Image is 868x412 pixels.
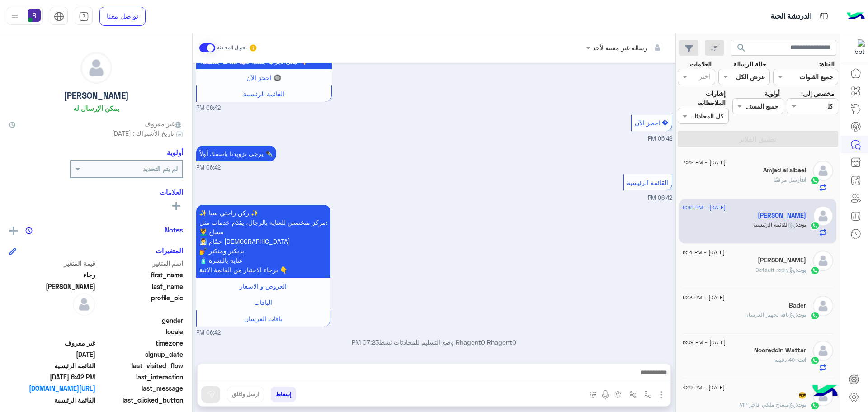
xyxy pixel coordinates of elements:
[196,337,672,347] p: Rhagent0 Rhagent0 وضع التسليم للمحادثات نشط
[797,221,806,228] span: بوت
[9,227,18,235] img: add
[9,270,95,279] span: رجاء
[167,148,183,156] h6: أولوية
[97,384,184,393] span: last_message
[25,227,33,234] img: notes
[206,390,215,399] img: send message
[9,395,95,405] span: القائمة الرئيسية
[849,39,865,56] img: 322853014244696
[244,315,283,322] span: باقات العرسان
[97,395,184,405] span: last_clicked_button
[99,7,146,26] a: تواصل معنا
[656,389,667,400] img: send attachment
[683,158,726,166] span: [DATE] - 7:22 PM
[683,204,726,212] span: [DATE] - 6:42 PM
[819,59,835,69] label: القناة:
[196,205,330,278] p: 7/9/2025, 6:42 PM
[755,266,797,273] span: : Default reply
[64,90,129,101] h5: [PERSON_NAME]
[611,387,626,402] button: create order
[754,346,806,354] h5: Nooreddin Wattar
[589,391,596,398] img: make a call
[813,296,833,316] img: defaultAdmin.png
[678,131,838,147] button: تطبيق الفلاتر
[641,387,656,402] button: select flow
[683,338,726,346] span: [DATE] - 6:09 PM
[97,259,184,268] span: اسم المتغير
[811,221,820,230] img: WhatsApp
[156,246,183,255] h6: المتغيرات
[196,104,221,113] span: 06:42 PM
[73,293,95,316] img: defaultAdmin.png
[97,372,184,382] span: last_interaction
[678,89,726,108] label: إشارات الملاحظات
[97,282,184,291] span: last_name
[81,52,112,83] img: defaultAdmin.png
[97,361,184,370] span: last_visited_flow
[9,327,95,336] span: null
[626,387,641,402] button: Trigger scenario
[9,282,95,291] span: مصطفى
[813,206,833,226] img: defaultAdmin.png
[254,298,272,306] span: الباقات
[9,350,95,359] span: 2025-09-07T12:51:46.646Z
[246,74,281,81] span: 🔘 احجز الآن
[811,311,820,320] img: WhatsApp
[644,391,651,398] img: select flow
[648,135,672,142] span: 06:42 PM
[774,176,802,183] span: أرسل مرفقًا
[352,338,379,346] span: 07:23 PM
[97,338,184,348] span: timezone
[683,248,725,256] span: [DATE] - 6:14 PM
[144,119,183,128] span: غير معروف
[764,89,780,98] label: أولوية
[629,391,637,398] img: Trigger scenario
[813,251,833,271] img: defaultAdmin.png
[9,372,95,382] span: 2025-09-07T15:42:38.398Z
[97,270,184,279] span: first_name
[763,166,806,174] h5: Amjad al sibaei
[811,401,820,410] img: WhatsApp
[699,71,712,83] div: اختر
[227,387,264,402] button: ارسل واغلق
[847,7,865,26] img: Logo
[9,384,95,393] a: [URL][DOMAIN_NAME]
[600,389,611,400] img: send voice note
[9,188,183,196] h6: العلامات
[798,356,806,363] span: انت
[97,327,184,336] span: locale
[9,259,95,268] span: قيمة المتغير
[28,9,41,22] img: userImage
[79,11,89,22] img: tab
[97,316,184,325] span: gender
[745,311,797,318] span: : باقة تجهيز العرسان
[683,294,725,302] span: [DATE] - 6:13 PM
[690,59,712,69] label: العلامات
[635,119,668,127] span: � احجز الآن
[736,43,747,53] span: search
[627,179,668,186] span: القائمة الرئيسية
[196,329,221,337] span: 06:42 PM
[9,11,20,22] img: profile
[797,401,806,408] span: بوت
[217,44,247,52] small: تحويل المحادثة
[648,194,672,201] span: 06:42 PM
[753,221,797,228] span: : القائمة الرئيسية
[809,376,841,407] img: hulul-logo.png
[811,176,820,185] img: WhatsApp
[243,90,284,98] span: القائمة الرئيسية
[73,104,119,112] h6: يمكن الإرسال له
[813,161,833,181] img: defaultAdmin.png
[54,11,64,22] img: tab
[614,391,622,398] img: create order
[811,356,820,365] img: WhatsApp
[802,176,806,183] span: انت
[271,387,296,402] button: إسقاط
[97,293,184,314] span: profile_pic
[811,266,820,275] img: WhatsApp
[9,316,95,325] span: null
[75,7,93,26] a: tab
[196,164,221,172] span: 06:42 PM
[97,350,184,359] span: signup_date
[9,338,95,348] span: غير معروف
